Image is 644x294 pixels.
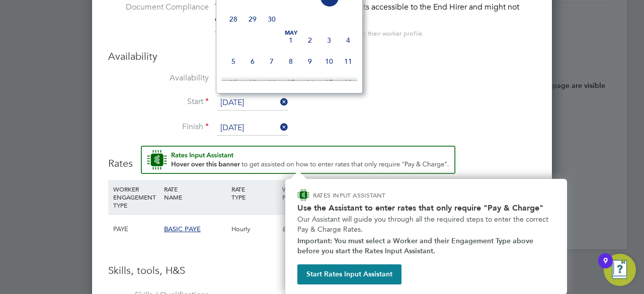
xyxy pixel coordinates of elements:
[339,73,358,92] span: 18
[297,215,555,234] p: Our Assistant will guide you through all the required steps to enter the correct Pay & Charge Rates.
[217,121,288,136] input: Select one
[603,261,608,274] div: 9
[300,52,319,71] span: 9
[297,237,535,255] strong: Important: You must select a Worker and their Engagement Type above before you start the Rates In...
[243,73,262,92] span: 13
[300,73,319,92] span: 16
[297,264,401,284] button: Start Rates Input Assistant
[224,73,243,92] span: 12
[297,189,309,201] img: ENGAGE Assistant Icon
[141,146,455,174] button: Rate Assistant
[224,52,243,71] span: 5
[339,31,358,50] span: 4
[280,180,331,206] div: WORKER PAY RATE
[111,180,162,214] div: WORKER ENGAGEMENT TYPE
[229,180,280,206] div: RATE TYPE
[281,73,300,92] span: 15
[217,95,288,111] input: Select one
[108,264,536,277] h3: Skills, tools, H&S
[262,10,281,29] span: 30
[313,191,439,200] p: RATES INPUT ASSISTANT
[111,215,162,244] div: PAYE
[300,31,319,50] span: 2
[243,10,262,29] span: 29
[229,215,280,244] div: Hourly
[215,28,424,40] div: You can edit access to this worker’s documents from their worker profile.
[281,31,300,50] span: 1
[319,31,339,50] span: 3
[262,52,281,71] span: 7
[164,225,201,233] span: BASIC PAYE
[604,254,636,286] button: Open Resource Center, 9 new notifications
[319,52,339,71] span: 10
[162,180,229,206] div: RATE NAME
[108,146,536,170] h3: Rates
[108,122,209,132] label: Finish
[281,31,300,36] span: May
[262,73,281,92] span: 14
[215,1,536,25] div: This worker has no Compliance Documents accessible to the End Hirer and might not qualify for thi...
[243,52,262,71] span: 6
[339,52,358,71] span: 11
[108,50,536,63] h3: Availability
[108,73,209,83] label: Availability
[319,73,339,92] span: 17
[108,1,209,38] label: Document Compliance
[224,10,243,29] span: 28
[280,215,331,244] div: £0.00
[281,52,300,71] span: 8
[297,203,555,213] h2: Use the Assistant to enter rates that only require "Pay & Charge"
[108,96,209,107] label: Start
